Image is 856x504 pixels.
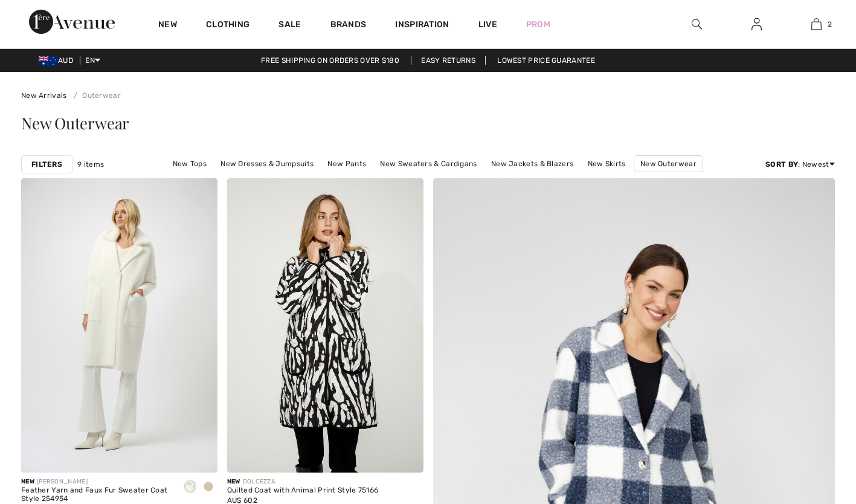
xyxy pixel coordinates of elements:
[411,56,486,65] a: Easy Returns
[765,160,798,169] strong: Sort By
[199,477,217,497] div: Fawn
[69,91,121,100] a: Outerwear
[374,156,483,172] a: New Sweaters & Cardigans
[485,156,579,172] a: New Jackets & Blazers
[321,156,372,172] a: New Pants
[214,156,320,172] a: New Dresses & Jumpsuits
[29,10,115,34] img: 1ère Avenue
[85,56,100,65] span: EN
[158,19,177,32] a: New
[478,18,497,31] a: Live
[692,17,702,31] img: search the website
[227,477,379,486] div: DOLCEZZA
[526,18,550,31] a: Prom
[21,486,172,503] div: Feather Yarn and Faux Fur Sweater Coat Style 254954
[488,56,605,65] a: Lowest Price Guarantee
[21,478,34,485] span: New
[330,19,367,32] a: Brands
[227,178,423,473] img: Quilted Coat with Animal Print Style 75166. As sample
[39,56,58,66] img: Australian Dollar
[811,17,822,31] img: My Bag
[828,19,832,30] span: 2
[181,477,199,497] div: Winter White
[251,56,409,65] a: Free shipping on orders over $180
[167,156,213,172] a: New Tops
[751,17,762,31] img: My Info
[206,19,249,32] a: Clothing
[742,17,771,32] a: Sign In
[765,159,835,170] div: : Newest
[21,112,129,134] span: New Outerwear
[31,159,62,170] strong: Filters
[77,159,104,170] span: 9 items
[227,478,240,485] span: New
[227,486,379,495] div: Quilted Coat with Animal Print Style 75166
[21,178,217,473] img: Feather Yarn and Faux Fur Sweater Coat Style 254954. Winter White
[278,19,301,32] a: Sale
[21,477,172,486] div: [PERSON_NAME]
[582,156,632,172] a: New Skirts
[39,56,78,65] span: AUD
[21,91,67,100] a: New Arrivals
[634,155,703,172] a: New Outerwear
[787,17,846,31] a: 2
[395,19,449,32] span: Inspiration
